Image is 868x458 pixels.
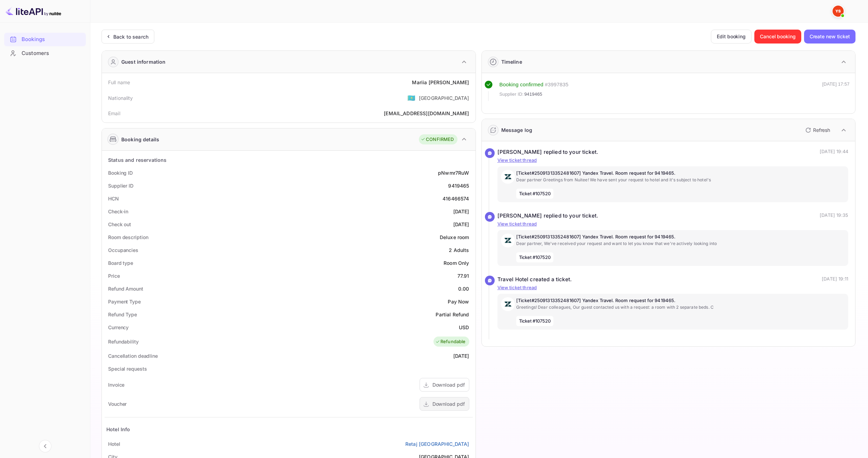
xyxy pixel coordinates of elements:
div: Bookings [22,35,82,44]
div: Mariia [PERSON_NAME] [412,79,469,86]
div: Booking ID [108,169,133,176]
div: HCN [108,195,119,202]
p: [DATE] 19:11 [822,276,848,284]
p: Refresh [813,126,830,134]
div: Bookings [4,33,86,46]
div: pNwmr7RuW [438,169,469,176]
button: Refresh [801,125,833,136]
img: AwvSTEc2VUhQAAAAAElFTkSuQmCC [501,170,515,184]
div: Board type [108,259,133,267]
div: Customers [22,49,82,57]
span: 9419465 [524,91,542,98]
div: Price [108,272,120,279]
div: [PERSON_NAME] replied to your ticket. [497,212,599,220]
div: Full name [108,79,130,86]
div: Supplier ID [108,182,133,189]
div: [PERSON_NAME] replied to your ticket. [497,148,599,156]
p: View ticket thread [497,221,849,228]
img: LiteAPI logo [6,6,61,17]
div: Travel Hotel created a ticket. [497,276,572,284]
span: United States [407,92,415,104]
p: [Ticket#25091313352481607] Yandex Travel. Room request for 9419465. [516,170,845,177]
div: [EMAIL_ADDRESS][DOMAIN_NAME] [384,110,469,117]
span: Ticket #107520 [516,189,554,199]
div: Refundable [435,338,466,345]
div: Partial Refund [436,311,469,318]
div: Payment Type [108,298,141,305]
div: 416466574 [443,195,469,202]
div: Message log [501,126,533,134]
p: [DATE] 19:35 [820,212,848,220]
img: AwvSTEc2VUhQAAAAAElFTkSuQmCC [501,297,515,311]
div: Download pdf [432,400,465,408]
div: Special requests [108,365,147,372]
span: Ticket #107520 [516,316,554,326]
div: Pay Now [448,298,469,305]
p: Greetings! Dear colleagues, Our guest contacted us with a request: a room with 2 separate beds. C [516,304,845,310]
div: [GEOGRAPHIC_DATA] [419,94,469,102]
p: Dear partner, We've received your request and want to let you know that we're actively looking into [516,240,845,247]
p: [DATE] 19:44 [820,148,848,156]
p: View ticket thread [497,157,849,164]
img: AwvSTEc2VUhQAAAAAElFTkSuQmCC [501,234,515,247]
div: CONFIRMED [421,136,454,143]
div: Voucher [108,400,127,408]
button: Collapse navigation [39,440,51,452]
div: [DATE] [453,352,469,360]
div: USD [459,324,469,331]
div: [DATE] 17:57 [822,81,850,101]
a: Customers [4,47,86,60]
div: [DATE] [453,221,469,228]
div: Currency [108,324,129,331]
div: Guest information [121,58,166,65]
div: Back to search [113,33,148,40]
a: Bookings [4,33,86,46]
div: Status and reservations [108,156,167,164]
div: Refund Amount [108,285,143,292]
div: Nationality [108,94,133,102]
div: Occupancies [108,246,138,254]
div: Booking confirmed [500,81,544,89]
div: Room Only [444,259,469,267]
div: Invoice [108,381,124,388]
div: Check-in [108,208,128,215]
p: [Ticket#25091313352481607] Yandex Travel. Room request for 9419465. [516,297,845,304]
div: 77.91 [457,272,469,279]
img: Yandex Support [833,6,844,17]
div: Email [108,110,120,117]
div: Hotel Info [106,426,130,433]
div: Booking details [121,136,159,143]
div: Hotel [108,440,120,448]
div: Deluxe room [440,234,469,241]
span: Supplier ID: [500,91,524,98]
div: Cancellation deadline [108,352,158,360]
div: Customers [4,47,86,60]
p: [Ticket#25091313352481607] Yandex Travel. Room request for 9419465. [516,234,845,240]
div: Room description [108,234,148,241]
p: Dear partner Greetings from Nuitee! We have sent your request to hotel and it's subject to hotel's [516,177,845,183]
button: Edit booking [711,30,752,44]
div: 9419465 [448,182,469,189]
div: Download pdf [432,381,465,388]
div: [DATE] [453,208,469,215]
div: 2 Adults [449,246,469,254]
button: Create new ticket [804,30,855,44]
div: Refundability [108,338,139,345]
a: Retaj [GEOGRAPHIC_DATA] [405,440,469,448]
div: 0.00 [458,285,469,292]
span: Ticket #107520 [516,252,554,263]
div: Check out [108,221,131,228]
div: Timeline [501,58,522,65]
p: View ticket thread [497,284,849,291]
div: # 3997835 [545,81,568,89]
div: Refund Type [108,311,137,318]
button: Cancel booking [754,30,801,44]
